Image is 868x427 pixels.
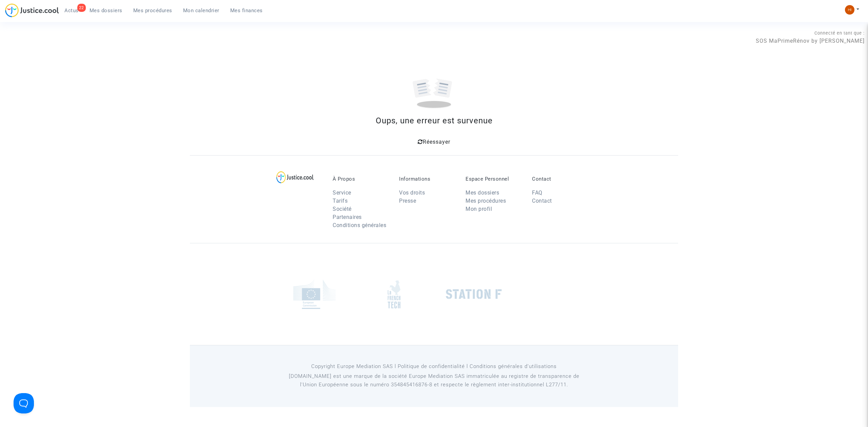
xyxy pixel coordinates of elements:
[399,198,416,204] a: Presse
[183,7,219,14] span: Mon calendrier
[333,214,362,220] a: Partenaires
[5,3,59,17] img: jc-logo.svg
[84,5,128,16] a: Mes dossiers
[230,7,263,14] span: Mes finances
[532,198,552,204] a: Contact
[133,7,172,14] span: Mes procédures
[333,206,352,212] a: Société
[399,189,425,196] a: Vos droits
[388,280,400,309] img: french_tech.png
[178,5,225,16] a: Mon calendrier
[280,362,589,371] p: Copyright Europe Mediation SAS l Politique de confidentialité l Conditions générales d’utilisa...
[14,393,34,413] iframe: Help Scout Beacon - Open
[399,176,455,182] p: Informations
[814,30,865,36] span: Connecté en tant que :
[333,222,386,228] a: Conditions générales
[532,189,542,196] a: FAQ
[90,7,122,14] span: Mes dossiers
[293,280,336,309] img: europe_commision.png
[845,5,854,15] img: fc99b196863ffcca57bb8fe2645aafd9
[280,372,589,389] p: [DOMAIN_NAME] est une marque de la société Europe Mediation SAS immatriculée au registre de tr...
[423,139,450,145] span: Réessayer
[333,176,389,182] p: À Propos
[128,5,178,16] a: Mes procédures
[276,171,314,183] img: logo-lg.svg
[466,198,506,204] a: Mes procédures
[466,176,522,182] p: Espace Personnel
[190,115,678,127] div: Oups, une erreur est survenue
[446,289,502,299] img: stationf.png
[466,189,499,196] a: Mes dossiers
[466,206,492,212] a: Mon profil
[64,7,79,14] span: Actus
[225,5,268,16] a: Mes finances
[77,4,86,12] div: 22
[333,198,348,204] a: Tarifs
[333,189,351,196] a: Service
[59,5,84,16] a: 22Actus
[532,176,588,182] p: Contact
